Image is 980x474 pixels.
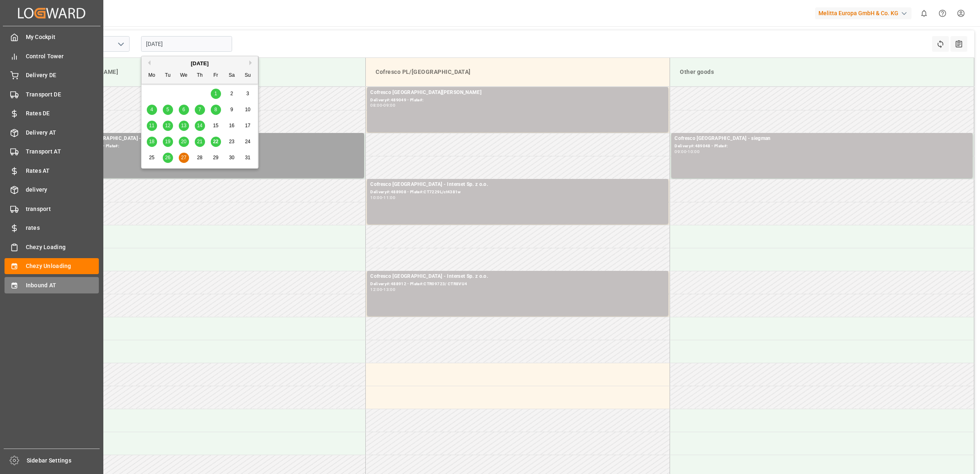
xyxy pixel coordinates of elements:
[179,121,189,131] div: Choose Wednesday, August 13th, 2025
[163,71,173,81] div: Tu
[26,205,99,213] span: transport
[26,147,99,156] span: Transport AT
[179,71,189,81] div: We
[5,124,99,140] a: Delivery AT
[688,150,700,153] div: 10:00
[197,123,202,128] span: 14
[26,71,99,80] span: Delivery DE
[197,155,202,160] span: 28
[181,155,186,160] span: 27
[370,89,665,97] div: Cofresco [GEOGRAPHIC_DATA][PERSON_NAME]
[149,139,154,144] span: 18
[229,123,234,128] span: 16
[163,137,173,147] div: Choose Tuesday, August 19th, 2025
[370,281,665,288] div: Delivery#:488912 - Plate#:CTR09723/ CTR8VU4
[5,86,99,102] a: Transport DE
[181,123,186,128] span: 13
[915,4,933,23] button: show 0 new notifications
[26,33,99,41] span: My Cockpit
[5,239,99,255] a: Chezy Loading
[675,135,969,143] div: Cofresco [GEOGRAPHIC_DATA] - siegman
[227,105,237,115] div: Choose Saturday, August 9th, 2025
[372,64,663,80] div: Cofresco PL/[GEOGRAPHIC_DATA]
[227,121,237,131] div: Choose Saturday, August 16th, 2025
[197,139,202,144] span: 21
[382,288,383,291] div: -
[198,107,201,112] span: 7
[181,139,186,144] span: 20
[114,38,127,50] button: open menu
[211,153,221,163] div: Choose Friday, August 29th, 2025
[213,123,218,128] span: 15
[5,105,99,121] a: Rates DE
[147,105,157,115] div: Choose Monday, August 4th, 2025
[26,243,99,252] span: Chezy Loading
[211,137,221,147] div: Choose Friday, August 22nd, 2025
[213,139,218,144] span: 22
[383,103,395,107] div: 09:00
[213,155,218,160] span: 29
[26,109,99,118] span: Rates DE
[383,288,395,291] div: 13:00
[5,258,99,274] a: Chezy Unloading
[246,91,249,96] span: 3
[147,71,157,81] div: Mo
[147,121,157,131] div: Choose Monday, August 11th, 2025
[165,155,170,160] span: 26
[144,86,256,166] div: month 2025-08
[195,153,205,163] div: Choose Thursday, August 28th, 2025
[147,137,157,147] div: Choose Monday, August 18th, 2025
[933,4,952,23] button: Help Center
[245,123,250,128] span: 17
[163,121,173,131] div: Choose Tuesday, August 12th, 2025
[370,97,665,104] div: Delivery#:489049 - Plate#:
[179,153,189,163] div: Choose Wednesday, August 27th, 2025
[686,150,688,153] div: -
[147,153,157,163] div: Choose Monday, August 25th, 2025
[26,90,99,99] span: Transport DE
[370,288,382,291] div: 12:00
[214,91,217,96] span: 1
[141,36,232,52] input: DD.MM.YYYY
[370,189,665,196] div: Delivery#:488908 - Plate#:CT7229L/ct4381w
[211,105,221,115] div: Choose Friday, August 8th, 2025
[150,107,153,112] span: 4
[815,5,915,21] button: Melitta Europa GmbH & Co. KG
[195,105,205,115] div: Choose Thursday, August 7th, 2025
[5,163,99,179] a: Rates AT
[163,153,173,163] div: Choose Tuesday, August 26th, 2025
[149,155,154,160] span: 25
[243,153,253,163] div: Choose Sunday, August 31st, 2025
[211,71,221,81] div: Fr
[179,105,189,115] div: Choose Wednesday, August 6th, 2025
[26,128,99,137] span: Delivery AT
[195,71,205,81] div: Th
[5,29,99,45] a: My Cockpit
[370,196,382,199] div: 10:00
[166,107,169,112] span: 5
[227,89,237,99] div: Choose Saturday, August 2nd, 2025
[243,89,253,99] div: Choose Sunday, August 3rd, 2025
[5,220,99,236] a: rates
[370,181,665,189] div: Cofresco [GEOGRAPHIC_DATA] - Interset Sp. z o.o.
[382,196,383,199] div: -
[230,107,233,112] span: 9
[5,67,99,83] a: Delivery DE
[370,103,382,107] div: 08:00
[146,60,150,65] button: Previous Month
[243,121,253,131] div: Choose Sunday, August 17th, 2025
[163,105,173,115] div: Choose Tuesday, August 5th, 2025
[182,107,185,112] span: 6
[149,123,154,128] span: 11
[5,201,99,217] a: transport
[165,123,170,128] span: 12
[26,185,99,194] span: delivery
[26,281,99,290] span: Inbound AT
[5,182,99,198] a: delivery
[195,121,205,131] div: Choose Thursday, August 14th, 2025
[165,139,170,144] span: 19
[227,71,237,81] div: Sa
[211,89,221,99] div: Choose Friday, August 1st, 2025
[245,139,250,144] span: 24
[675,150,686,153] div: 09:00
